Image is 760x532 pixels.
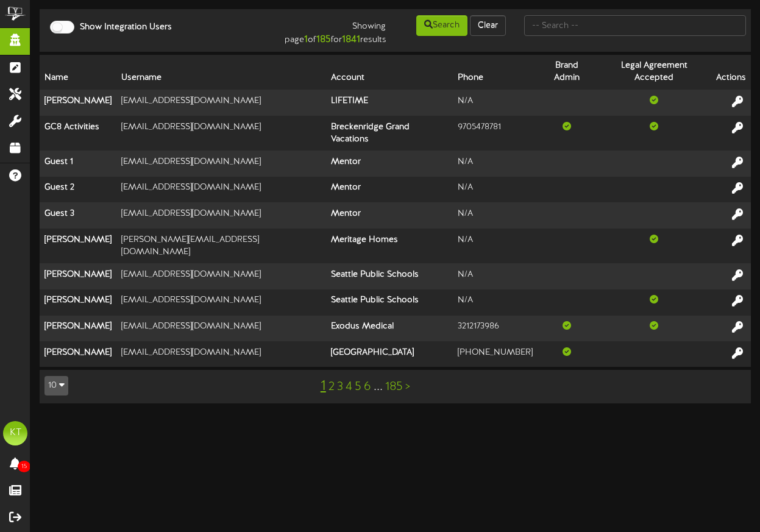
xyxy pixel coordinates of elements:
[3,421,27,445] div: KT
[40,316,116,342] th: [PERSON_NAME]
[40,341,116,367] th: [PERSON_NAME]
[470,15,506,36] button: Clear
[326,202,453,229] th: Mentor
[40,263,116,289] th: [PERSON_NAME]
[116,229,326,263] td: [PERSON_NAME][EMAIL_ADDRESS][DOMAIN_NAME]
[44,376,68,395] button: 10
[321,378,326,394] a: 1
[364,380,371,394] a: 6
[453,202,538,229] td: N/A
[326,177,453,203] th: Mentor
[453,177,538,203] td: N/A
[524,15,746,36] input: -- Search --
[40,229,116,263] th: [PERSON_NAME]
[453,116,538,151] td: 9705478781
[337,380,343,394] a: 3
[385,380,403,394] a: 185
[326,55,453,90] th: Account
[326,151,453,177] th: Mentor
[326,116,453,151] th: Breckenridge Grand Vacations
[355,380,361,394] a: 5
[326,229,453,263] th: Meritage Homes
[326,263,453,289] th: Seattle Public Schools
[116,90,326,116] td: [EMAIL_ADDRESS][DOMAIN_NAME]
[18,461,30,472] span: 15
[453,316,538,342] td: 3212173986
[453,263,538,289] td: N/A
[304,34,308,45] strong: 1
[453,55,538,90] th: Phone
[116,341,326,367] td: [EMAIL_ADDRESS][DOMAIN_NAME]
[71,21,172,34] label: Show Integration Users
[711,55,751,90] th: Actions
[40,289,116,316] th: [PERSON_NAME]
[453,229,538,263] td: N/A
[342,34,360,45] strong: 1841
[326,316,453,342] th: Exodus Medical
[405,380,410,394] a: >
[316,34,331,45] strong: 185
[453,151,538,177] td: N/A
[538,55,597,90] th: Brand Admin
[416,15,467,36] button: Search
[116,202,326,229] td: [EMAIL_ADDRESS][DOMAIN_NAME]
[116,177,326,203] td: [EMAIL_ADDRESS][DOMAIN_NAME]
[116,316,326,342] td: [EMAIL_ADDRESS][DOMAIN_NAME]
[40,90,116,116] th: [PERSON_NAME]
[453,341,538,367] td: [PHONE_NUMBER]
[40,116,116,151] th: GC8 Activities
[326,289,453,316] th: Seattle Public Schools
[40,151,116,177] th: Guest 1
[40,202,116,229] th: Guest 3
[453,289,538,316] td: N/A
[326,90,453,116] th: LIFETIME
[346,380,352,394] a: 4
[116,55,326,90] th: Username
[597,55,711,90] th: Legal Agreement Accepted
[116,116,326,151] td: [EMAIL_ADDRESS][DOMAIN_NAME]
[453,90,538,116] td: N/A
[40,177,116,203] th: Guest 2
[329,380,335,394] a: 2
[40,55,116,90] th: Name
[116,151,326,177] td: [EMAIL_ADDRESS][DOMAIN_NAME]
[116,263,326,289] td: [EMAIL_ADDRESS][DOMAIN_NAME]
[116,289,326,316] td: [EMAIL_ADDRESS][DOMAIN_NAME]
[374,380,383,394] a: ...
[275,14,396,47] div: Showing page of for results
[326,341,453,367] th: [GEOGRAPHIC_DATA]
